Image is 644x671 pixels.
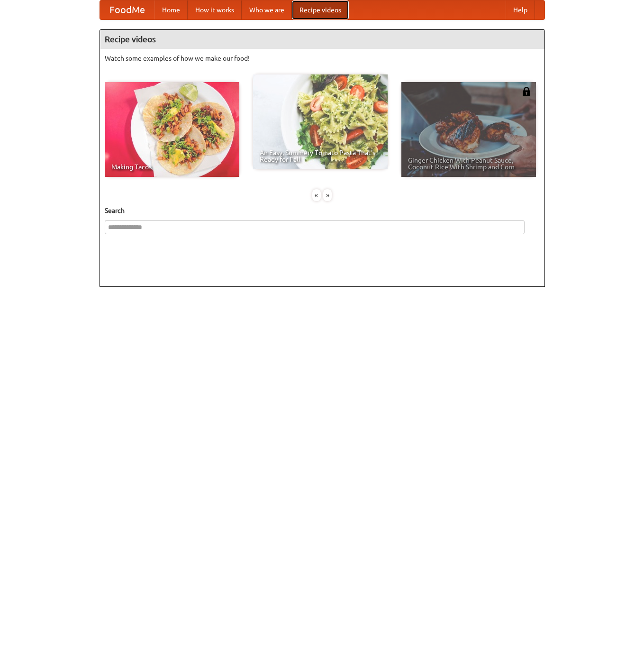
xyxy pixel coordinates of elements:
div: « [312,189,321,201]
a: An Easy, Summery Tomato Pasta That's Ready for Fall [253,74,388,169]
h4: Recipe videos [100,30,544,49]
a: Who we are [242,0,292,19]
h5: Search [105,206,540,215]
a: Help [506,0,535,19]
img: 483408.png [522,87,531,96]
a: Home [154,0,188,19]
a: Recipe videos [292,0,349,19]
a: How it works [188,0,242,19]
a: Making Tacos [105,82,239,177]
p: Watch some examples of how we make our food! [105,54,540,63]
a: FoodMe [100,0,154,19]
span: An Easy, Summery Tomato Pasta That's Ready for Fall [260,149,381,163]
div: » [323,189,332,201]
span: Making Tacos [111,164,233,170]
